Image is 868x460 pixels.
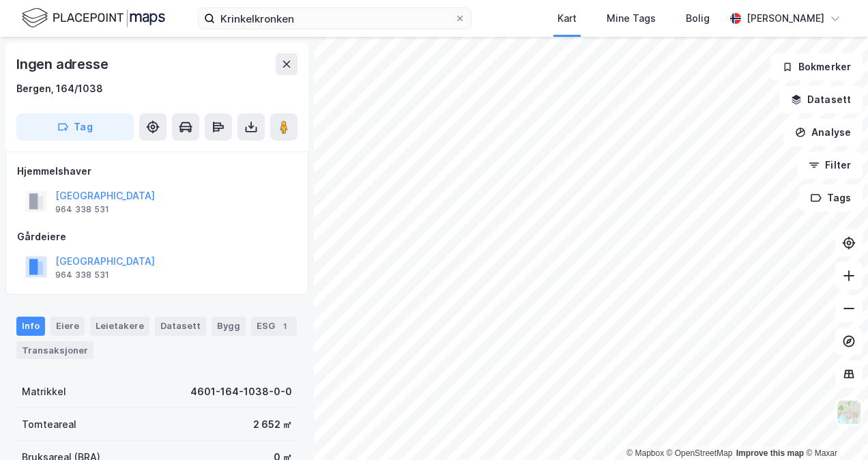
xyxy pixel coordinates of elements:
[55,204,109,215] div: 964 338 531
[667,448,733,458] a: OpenStreetMap
[558,10,577,27] div: Kart
[800,394,868,460] div: Kontrollprogram for chat
[686,10,710,27] div: Bolig
[799,184,863,212] button: Tags
[16,113,134,141] button: Tag
[55,270,109,281] div: 964 338 531
[215,8,454,29] input: Søk på adresse, matrikkel, gårdeiere, leietakere eller personer
[800,394,868,460] iframe: Chat Widget
[90,317,149,336] div: Leietakere
[16,81,103,97] div: Bergen, 164/1038
[770,53,863,81] button: Bokmerker
[22,6,165,30] img: logo.f888ab2527a4732fd821a326f86c7f29.svg
[16,53,111,75] div: Ingen adresse
[797,152,863,179] button: Filter
[736,448,804,458] a: Improve this map
[155,317,206,336] div: Datasett
[251,317,297,336] div: ESG
[626,448,664,458] a: Mapbox
[779,86,863,113] button: Datasett
[16,341,93,359] div: Transaksjoner
[16,317,45,336] div: Info
[50,317,85,336] div: Eiere
[607,10,656,27] div: Mine Tags
[783,119,863,146] button: Analyse
[747,10,824,27] div: [PERSON_NAME]
[17,229,297,245] div: Gårdeiere
[253,416,292,433] div: 2 652 ㎡
[22,384,66,400] div: Matrikkel
[212,317,246,336] div: Bygg
[22,416,76,433] div: Tomteareal
[190,384,292,400] div: 4601-164-1038-0-0
[17,163,297,179] div: Hjemmelshaver
[278,319,291,333] div: 1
